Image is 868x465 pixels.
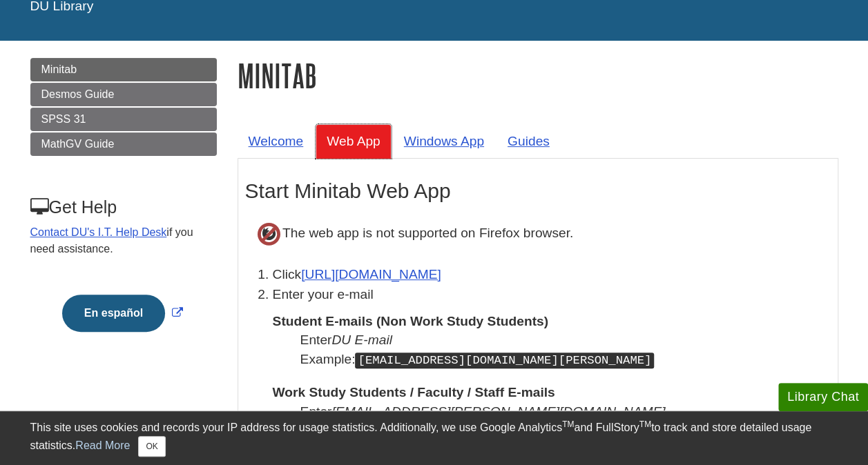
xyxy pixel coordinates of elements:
a: MathGV Guide [30,132,217,156]
a: Web App [316,124,392,158]
a: Read More [75,439,130,451]
i: DU E-mail [331,333,392,347]
dt: Student E-mails (Non Work Study Students) [273,312,831,330]
span: Desmos Guide [41,88,115,100]
a: Windows App [393,124,495,158]
div: Guide Page Menu [30,58,217,355]
a: Link opens in new window [59,307,186,319]
a: Desmos Guide [30,83,217,106]
sup: TM [639,419,651,429]
i: [EMAIL_ADDRESS][PERSON_NAME][DOMAIN_NAME] [331,404,665,419]
p: Enter your e-mail [273,285,831,305]
div: This site uses cookies and records your IP address for usage statistics. Additionally, we use Goo... [30,419,838,457]
a: SPSS 31 [30,108,217,131]
span: SPSS 31 [41,113,86,125]
h1: Minitab [238,58,838,93]
h3: Get Help [30,197,215,217]
a: Welcome [238,124,315,158]
button: En español [62,295,165,332]
dd: Enter Example: [300,402,831,461]
dt: Work Study Students / Faculty / Staff E-mails [273,383,831,402]
dd: Enter Example: [300,330,831,369]
h2: Start Minitab Web App [245,179,831,203]
kbd: [EMAIL_ADDRESS][DOMAIN_NAME][PERSON_NAME] [355,353,654,368]
button: Close [138,436,165,457]
sup: TM [562,419,574,429]
span: Minitab [41,63,77,75]
button: Library Chat [778,383,868,411]
a: Guides [496,124,561,158]
p: The web app is not supported on Firefox browser. [245,210,831,258]
a: [URL][DOMAIN_NAME] [301,267,441,281]
li: Click [273,265,831,285]
a: Minitab [30,58,217,81]
p: if you need assistance. [30,224,215,257]
a: Contact DU's I.T. Help Desk [30,226,167,238]
span: MathGV Guide [41,138,115,150]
